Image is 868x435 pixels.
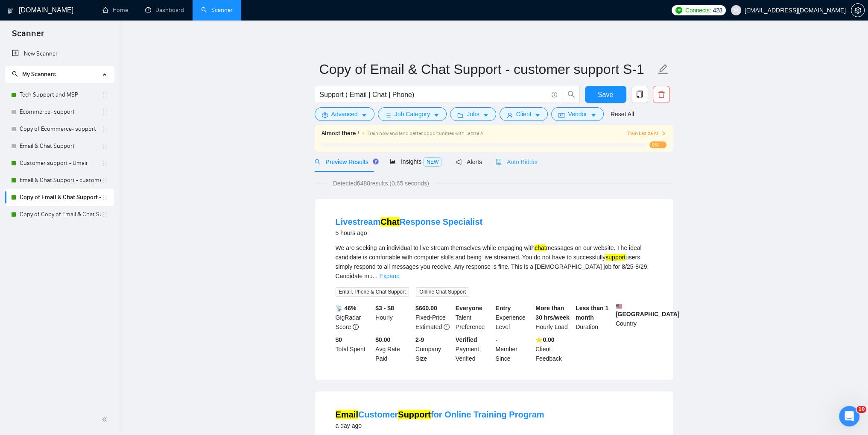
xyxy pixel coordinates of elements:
[336,305,357,312] b: 📡 46%
[423,157,442,167] span: NEW
[457,112,463,118] span: folder
[201,6,233,14] a: searchScanner
[398,410,431,419] mark: Support
[378,107,447,121] button: barsJob Categorycaret-down
[102,415,110,423] span: double-left
[375,336,390,343] b: $0.00
[574,303,614,332] div: Duration
[415,305,437,312] b: $ 660.00
[563,91,579,98] span: search
[5,138,114,155] li: Email & Chat Support
[516,109,532,119] span: Client
[535,112,541,118] span: caret-down
[20,121,101,138] a: Copy of Ecommerce- support
[433,112,439,118] span: caret-down
[851,7,864,14] span: setting
[145,6,184,14] a: dashboardDashboard
[851,3,865,17] button: setting
[101,177,108,184] span: holder
[444,324,450,330] span: exclamation-circle
[334,303,374,332] div: GigRadar Score
[20,189,101,206] a: Copy of Email & Chat Support - customer support S-1
[415,323,442,330] span: Estimated
[456,336,477,343] b: Verified
[414,335,454,363] div: Company Size
[379,273,399,279] a: Expand
[334,335,374,363] div: Total Spent
[685,6,711,15] span: Connects:
[7,4,13,18] img: logo
[368,130,487,136] span: Train now and land better opportunities with Laziza AI !
[361,112,367,118] span: caret-down
[336,420,544,431] div: a day ago
[336,336,342,343] b: $ 0
[5,189,114,206] li: Copy of Email & Chat Support - customer support S-1
[649,141,666,148] span: 0%
[675,7,682,14] img: upwork-logo.png
[713,6,722,15] span: 428
[653,86,670,103] button: delete
[496,159,502,165] span: robot
[454,335,494,363] div: Payment Verified
[20,103,101,121] a: Ecommerce- support
[336,228,483,238] div: 5 hours ago
[101,160,108,167] span: holder
[627,129,666,138] button: Train Laziza AI
[315,107,374,121] button: settingAdvancedcaret-down
[327,179,435,188] span: Detected 6488 results (0.65 seconds)
[20,138,101,155] a: Email & Chat Support
[12,71,56,78] span: My Scanners
[653,91,669,98] span: delete
[315,159,321,165] span: search
[856,406,866,413] span: 10
[535,336,554,343] b: ⭐️ 0.00
[353,324,359,330] span: info-circle
[336,217,483,226] a: LivestreamChatResponse Specialist
[631,86,648,103] button: copy
[590,112,596,118] span: caret-down
[375,305,394,312] b: $3 - $8
[336,243,652,281] div: We are seeking an individual to live stream themselves while engaging with messages on our websit...
[5,121,114,138] li: Copy of Ecommerce- support
[331,109,358,119] span: Advanced
[733,7,739,13] span: user
[450,107,496,121] button: folderJobscaret-down
[101,194,108,201] span: holder
[585,86,626,103] button: Save
[454,303,494,332] div: Talent Preference
[12,71,18,77] span: search
[20,86,101,103] a: Tech Support and MSP
[568,109,587,119] span: Vendor
[563,86,580,103] button: search
[851,7,865,14] a: setting
[534,303,574,332] div: Hourly Load
[661,131,666,136] span: right
[373,273,378,279] span: ...
[321,129,359,138] span: Almost there !
[395,109,430,119] span: Job Category
[101,211,108,218] span: holder
[5,45,114,62] li: New Scanner
[535,244,546,251] mark: chat
[372,158,380,165] div: Tooltip anchor
[496,159,538,165] span: Auto Bidder
[320,89,548,100] input: Search Freelance Jobs...
[534,335,574,363] div: Client Feedback
[20,206,101,223] a: Copy of Copy of Email & Chat Support - customer support S-1
[5,206,114,223] li: Copy of Copy of Email & Chat Support - customer support S-1
[416,287,469,297] span: Online Chat Support
[605,254,625,261] mark: support
[658,64,669,75] span: edit
[616,303,622,309] img: 🇺🇸
[101,91,108,98] span: holder
[322,112,328,118] span: setting
[5,103,114,121] li: Ecommerce- support
[631,91,648,98] span: copy
[483,112,489,118] span: caret-down
[551,107,603,121] button: idcardVendorcaret-down
[5,86,114,103] li: Tech Support and MSP
[598,89,613,100] span: Save
[102,6,128,14] a: homeHome
[385,112,391,118] span: bars
[576,305,608,321] b: Less than 1 month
